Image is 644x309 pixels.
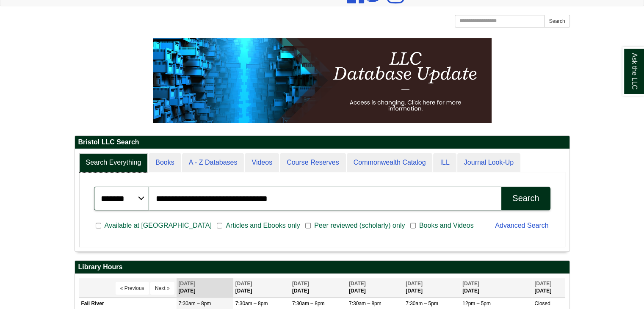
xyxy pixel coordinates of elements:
[79,153,148,172] a: Search Everything
[462,301,491,306] span: 12pm – 5pm
[534,281,551,287] span: [DATE]
[153,38,492,123] img: HTML tutorial
[544,15,569,28] button: Search
[532,278,565,297] th: [DATE]
[534,301,550,306] span: Closed
[96,222,101,229] input: Available at [GEOGRAPHIC_DATA]
[406,301,438,306] span: 7:30am – 5pm
[305,222,311,229] input: Peer reviewed (scholarly) only
[416,221,477,231] span: Books and Videos
[179,301,211,306] span: 7:30am – 8pm
[217,222,222,229] input: Articles and Ebooks only
[457,153,520,172] a: Journal Look-Up
[235,301,268,306] span: 7:30am – 8pm
[512,193,539,203] div: Search
[116,282,149,295] button: « Previous
[495,222,548,229] a: Advanced Search
[462,281,479,287] span: [DATE]
[290,278,347,297] th: [DATE]
[406,281,423,287] span: [DATE]
[177,278,233,297] th: [DATE]
[222,221,303,231] span: Articles and Ebooks only
[311,221,408,231] span: Peer reviewed (scholarly) only
[101,221,215,231] span: Available at [GEOGRAPHIC_DATA]
[280,153,346,172] a: Course Reserves
[235,281,252,287] span: [DATE]
[404,278,460,297] th: [DATE]
[179,281,196,287] span: [DATE]
[410,222,416,229] input: Books and Videos
[182,153,244,172] a: A - Z Databases
[75,136,569,149] h2: Bristol LLC Search
[349,281,366,287] span: [DATE]
[347,278,404,297] th: [DATE]
[347,153,433,172] a: Commonwealth Catalog
[150,282,174,295] button: Next »
[149,153,181,172] a: Books
[349,301,381,306] span: 7:30am – 8pm
[433,153,456,172] a: ILL
[460,278,532,297] th: [DATE]
[292,281,309,287] span: [DATE]
[75,261,569,274] h2: Library Hours
[501,187,550,210] button: Search
[245,153,279,172] a: Videos
[292,301,325,306] span: 7:30am – 8pm
[233,278,290,297] th: [DATE]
